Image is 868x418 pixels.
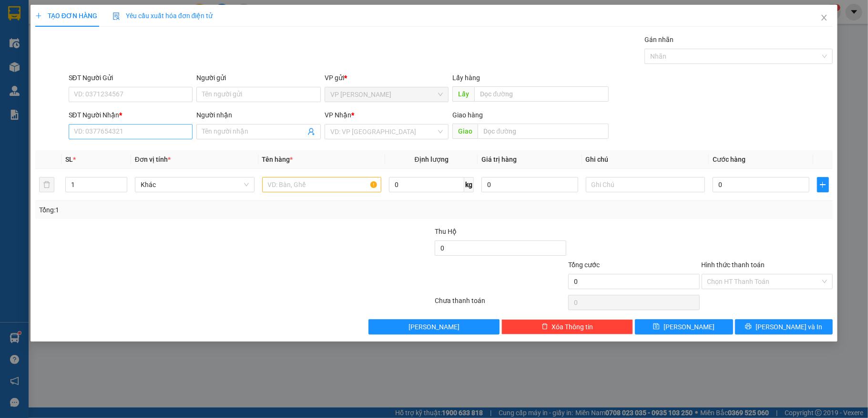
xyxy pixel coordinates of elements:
span: Yêu cầu xuất hóa đơn điện tử [112,12,213,20]
button: delete [39,177,54,192]
span: Khác [141,178,249,192]
label: Hình thức thanh toán [702,261,765,269]
span: [PERSON_NAME] và In [756,322,822,332]
span: Giao hàng [452,111,483,119]
span: Tổng cước [568,261,600,269]
button: save[PERSON_NAME] [635,319,733,334]
span: TẠO ĐƠN HÀNG [35,12,97,20]
span: delete [541,323,548,331]
span: Tên hàng [262,156,293,163]
span: Lấy [452,86,474,102]
input: Ghi Chú [586,177,705,192]
div: Tổng: 1 [39,205,336,215]
input: Dọc đường [474,86,609,102]
span: VP Phan Thiết [330,87,443,102]
button: [PERSON_NAME] [368,319,500,334]
span: Thu Hộ [435,228,457,235]
span: Định lượng [415,156,449,163]
button: Close [811,5,837,31]
th: Ghi chú [582,150,709,169]
span: Đơn vị tính [135,156,171,163]
input: VD: Bàn, Ghế [262,177,382,192]
span: kg [464,177,474,192]
span: Lấy hàng [452,74,480,82]
button: deleteXóa Thông tin [501,319,633,334]
span: Giao [452,124,478,139]
span: Xóa Thông tin [552,322,593,332]
span: [PERSON_NAME] [664,322,715,332]
span: user-add [307,128,315,136]
button: plus [817,177,829,192]
div: VP gửi [325,73,449,83]
img: icon [112,12,120,20]
span: VP Nhận [325,111,351,119]
span: plus [817,181,829,188]
div: SĐT Người Gửi [69,73,193,83]
input: Dọc đường [478,124,609,139]
div: Người gửi [196,73,321,83]
span: close [820,14,828,21]
span: [PERSON_NAME] [408,322,460,332]
div: SĐT Người Nhận [69,110,193,120]
span: save [653,323,660,331]
label: Gán nhãn [644,36,674,43]
div: Người nhận [196,110,321,120]
div: Chưa thanh toán [434,295,567,312]
span: plus [35,12,42,19]
span: printer [745,323,752,331]
button: printer[PERSON_NAME] và In [735,319,833,334]
span: SL [65,156,73,163]
span: Giá trị hàng [481,156,517,163]
input: 0 [481,177,578,192]
span: Cước hàng [713,156,745,163]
